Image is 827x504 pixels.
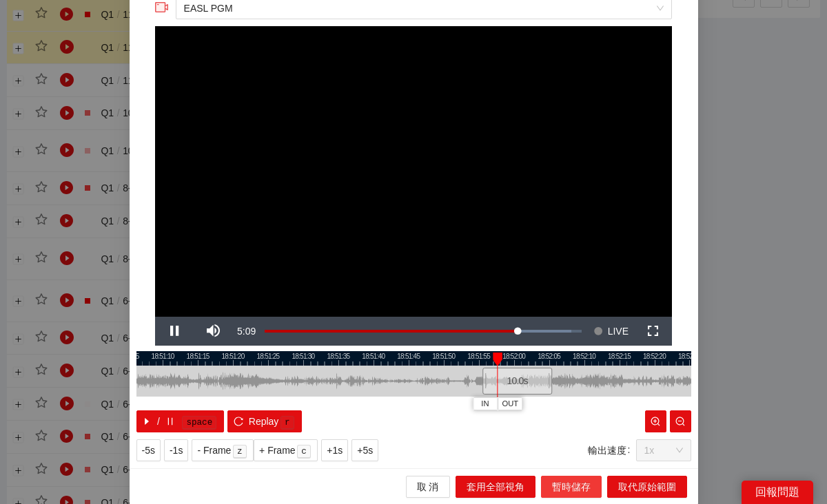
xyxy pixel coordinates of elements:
button: -1s [164,439,188,461]
div: Video Player [155,26,672,317]
button: + Framec [254,439,318,461]
span: 5:09 [237,326,256,337]
span: 取代原始範圍 [618,479,676,494]
span: +5s [357,443,373,458]
span: zoom-in [651,417,660,428]
button: Fullscreen [633,317,672,346]
button: - Framez [192,439,254,461]
button: 取 消 [406,476,450,498]
kbd: c [297,445,311,459]
button: caret-right/pausespace [136,410,225,432]
span: OUT [502,398,518,410]
button: zoom-out [670,410,691,432]
button: zoom-in [645,410,666,432]
button: -5s [136,439,161,461]
span: reload [234,417,243,428]
button: Seek to live, currently behind live [589,317,633,346]
button: 套用全部視角 [456,476,535,498]
span: 取 消 [417,479,439,494]
span: - Frame [197,443,231,458]
span: -5s [142,443,155,458]
div: Progress Bar [265,330,582,333]
span: -1s [170,443,183,458]
span: +1s [327,443,343,458]
button: +5s [351,439,378,461]
div: 回報問題 [742,481,813,504]
span: IN [481,398,489,410]
button: 暫時儲存 [541,476,602,498]
kbd: space [182,416,216,430]
span: caret-right [142,417,152,428]
span: LIVE [608,317,629,346]
span: pause [165,417,175,428]
span: 暫時儲存 [552,479,591,494]
kbd: z [233,445,247,459]
span: 套用全部視角 [467,479,524,494]
kbd: r [280,416,294,430]
span: Replay [249,414,279,429]
span: 1x [644,440,683,461]
button: +1s [321,439,348,461]
button: OUT [498,397,522,410]
button: 取代原始範圍 [607,476,687,498]
label: 輸出速度 [588,439,636,461]
button: Pause [155,317,194,346]
span: video-camera [155,1,169,14]
span: + Frame [259,443,296,458]
button: IN [473,397,498,410]
button: Mute [194,317,232,346]
span: zoom-out [675,417,685,428]
button: reloadReplayr [227,410,301,432]
span: / [157,414,160,429]
div: 10.0 s [482,368,553,395]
